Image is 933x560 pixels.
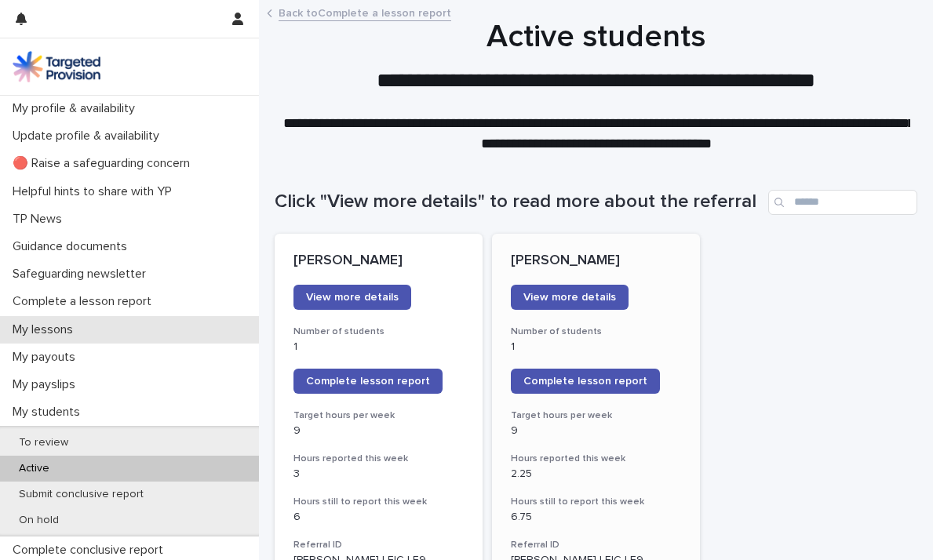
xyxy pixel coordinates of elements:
[293,340,464,354] p: 1
[293,539,464,551] h3: Referral ID
[293,496,464,508] h3: Hours still to report this week
[293,409,464,422] h3: Target hours per week
[13,51,100,82] img: M5nRWzHhSzIhMunXDL62
[306,376,430,387] span: Complete lesson report
[511,369,660,394] a: Complete lesson report
[6,156,202,171] p: 🔴 Raise a safeguarding concern
[293,424,464,438] p: 9
[511,409,681,422] h3: Target hours per week
[6,322,86,337] p: My lessons
[293,369,443,394] a: Complete lesson report
[523,376,647,387] span: Complete lesson report
[511,325,681,338] h3: Number of students
[6,101,148,116] p: My profile & availability
[511,424,681,438] p: 9
[293,467,464,481] p: 3
[293,325,464,338] h3: Number of students
[293,511,464,524] p: 6
[293,285,411,310] a: View more details
[6,543,176,558] p: Complete conclusive report
[6,488,156,501] p: Submit conclusive report
[6,184,184,199] p: Helpful hints to share with YP
[6,462,62,475] p: Active
[511,453,681,465] h3: Hours reported this week
[6,405,93,420] p: My students
[6,267,159,282] p: Safeguarding newsletter
[306,292,399,303] span: View more details
[6,239,140,254] p: Guidance documents
[523,292,616,303] span: View more details
[511,285,629,310] a: View more details
[6,514,71,527] p: On hold
[768,190,917,215] input: Search
[511,539,681,551] h3: Referral ID
[6,436,81,449] p: To review
[511,496,681,508] h3: Hours still to report this week
[275,191,762,213] h1: Click "View more details" to read more about the referral
[511,340,681,354] p: 1
[293,253,464,270] p: [PERSON_NAME]
[511,511,681,524] p: 6.75
[6,350,88,365] p: My payouts
[6,212,75,227] p: TP News
[6,377,88,392] p: My payslips
[6,294,164,309] p: Complete a lesson report
[275,18,917,56] h1: Active students
[293,453,464,465] h3: Hours reported this week
[279,3,451,21] a: Back toComplete a lesson report
[6,129,172,144] p: Update profile & availability
[511,467,681,481] p: 2.25
[511,253,681,270] p: [PERSON_NAME]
